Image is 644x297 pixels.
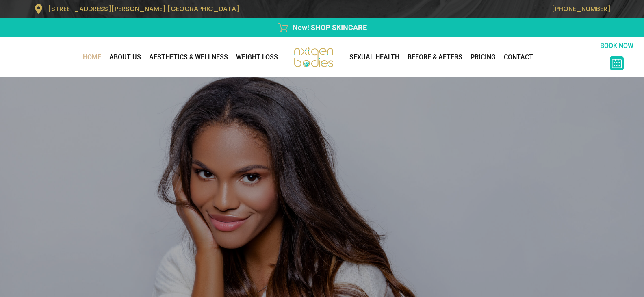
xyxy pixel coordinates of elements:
a: Pricing [466,49,500,65]
span: [STREET_ADDRESS][PERSON_NAME] [GEOGRAPHIC_DATA] [48,4,239,13]
span: New! SHOP SKINCARE [291,22,367,33]
p: [PHONE_NUMBER] [326,5,611,13]
p: BOOK NOW [598,41,635,51]
nav: Menu [4,49,282,65]
a: WEIGHT LOSS [232,49,282,65]
a: About Us [105,49,145,65]
a: Sexual Health [345,49,403,65]
a: Home [79,49,105,65]
a: Before & Afters [403,49,466,65]
nav: Menu [345,49,598,65]
a: AESTHETICS & WELLNESS [145,49,232,65]
a: CONTACT [500,49,537,65]
a: New! SHOP SKINCARE [34,22,611,33]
